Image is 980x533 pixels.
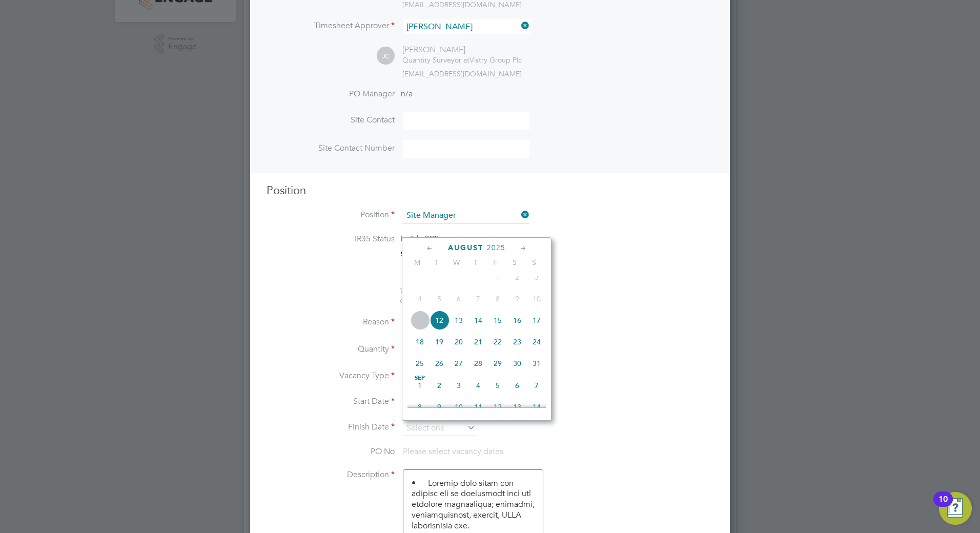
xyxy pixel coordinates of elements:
label: Reason [267,317,395,327]
span: 12 [488,397,507,417]
span: 1 [488,268,507,287]
span: 3 [527,268,546,287]
span: 28 [468,354,488,373]
label: Position [267,210,395,220]
label: PO No [267,446,395,457]
span: 7 [468,289,488,309]
span: [EMAIL_ADDRESS][DOMAIN_NAME] [402,69,522,78]
label: Finish Date [267,422,395,433]
span: 14 [527,397,546,417]
span: M [407,258,427,267]
span: 6 [449,289,468,309]
span: 19 [430,332,449,352]
span: 9 [430,397,449,417]
span: 4 [410,289,430,309]
span: 7 [527,376,546,395]
span: 22 [488,332,507,352]
span: W [446,258,466,267]
span: T [427,258,446,267]
label: Description [267,469,395,480]
span: 2 [507,268,527,287]
label: Quantity [267,344,395,355]
span: 4 [468,376,488,395]
span: August [448,243,483,252]
div: [PERSON_NAME] [402,45,522,55]
span: T [466,258,485,267]
span: 5 [430,289,449,309]
span: 17 [527,311,546,330]
span: 12 [430,311,449,330]
span: S [505,258,524,267]
input: Select one [403,421,476,436]
label: Site Contact [267,115,395,126]
span: 11 [410,311,430,330]
span: 25 [410,354,430,373]
span: Inside IR35 [401,234,441,243]
span: 30 [507,354,527,373]
div: Vistry Group Plc [402,55,522,65]
span: 16 [507,311,527,330]
span: 3 [449,376,468,395]
label: PO Manager [267,89,395,99]
div: 10 [938,499,948,512]
h3: Position [267,183,713,198]
span: 18 [410,332,430,352]
span: 8 [410,397,430,417]
span: 24 [527,332,546,352]
span: Quantity Surveyor at [402,55,469,65]
span: 31 [527,354,546,373]
label: IR35 Status [267,234,395,244]
span: 29 [488,354,507,373]
span: Sep [410,376,430,381]
span: 2025 [487,243,505,252]
label: Start Date [267,396,395,407]
span: 2 [430,376,449,395]
span: 8 [488,289,507,309]
span: Please select vacancy dates [403,446,503,457]
span: 20 [449,332,468,352]
button: Open Resource Center, 10 new notifications [939,492,972,525]
label: Vacancy Type [267,371,395,381]
span: S [524,258,544,267]
span: 10 [449,397,468,417]
span: 11 [468,397,488,417]
span: 27 [449,354,468,373]
input: Search for... [403,19,529,34]
strong: Status Determination Statement [401,250,495,257]
span: 1 [410,376,430,395]
span: 5 [488,376,507,395]
span: JC [377,47,395,65]
span: 9 [507,289,527,309]
input: Search for... [403,208,529,223]
span: 13 [449,311,468,330]
span: The status determination for this position can be updated after creating the vacancy [400,286,538,305]
span: 14 [468,311,488,330]
span: 23 [507,332,527,352]
span: 10 [527,289,546,309]
span: 6 [507,376,527,395]
span: 21 [468,332,488,352]
span: 15 [488,311,507,330]
span: F [485,258,505,267]
span: 26 [430,354,449,373]
span: 13 [507,397,527,417]
label: Site Contact Number [267,143,395,154]
span: n/a [401,89,413,99]
label: Timesheet Approver [267,20,395,31]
